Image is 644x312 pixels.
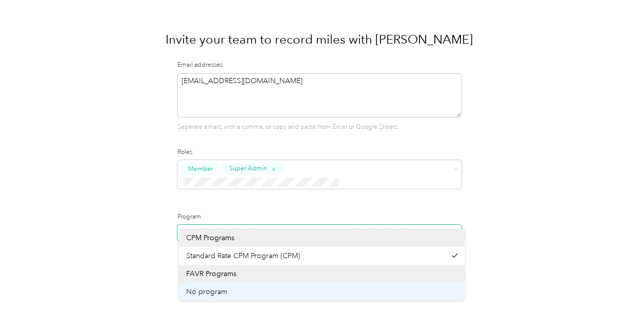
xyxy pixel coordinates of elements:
[186,251,300,260] span: Standard Rate CPM Program (CPM)
[177,123,461,132] p: Separate emails with a comma, or copy and paste from Excel or Google Sheets.
[222,162,284,175] button: Super Admin
[188,164,213,173] span: Member
[229,164,267,173] span: Super Admin
[179,229,465,247] li: CPM Programs
[177,148,461,157] label: Roles
[177,61,461,70] label: Email addresses
[166,27,473,52] h1: Invite your team to record miles with [PERSON_NAME]
[179,265,465,283] li: FAVR Programs
[177,212,461,222] label: Program
[181,162,220,175] button: Member
[177,73,461,118] textarea: [EMAIL_ADDRESS][DOMAIN_NAME]
[186,287,227,296] span: No program
[587,255,644,312] iframe: Everlance-gr Chat Button Frame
